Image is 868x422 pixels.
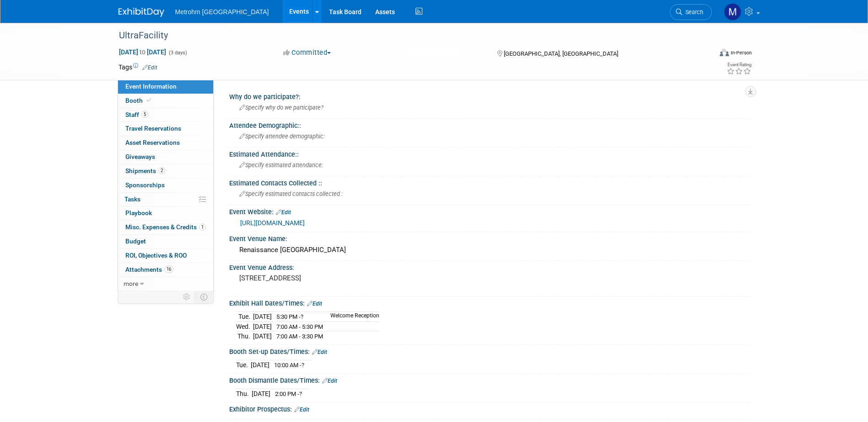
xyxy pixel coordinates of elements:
[125,223,206,231] span: Misc. Expenses & Credits
[240,219,305,227] a: [URL][DOMAIN_NAME]
[229,90,750,101] div: Why do we participate?:
[239,104,323,111] span: Specify why do we participate?
[147,98,151,103] i: Booth reservation complete
[322,378,337,384] a: Edit
[236,322,253,332] td: Wed.
[301,313,303,320] span: ?
[280,48,334,58] button: Committed
[141,111,148,118] span: 5
[312,349,327,355] a: Edit
[118,206,213,220] a: Playbook
[125,167,165,174] span: Shipments
[236,243,743,257] div: Renaissance [GEOGRAPHIC_DATA]
[307,301,322,307] a: Edit
[124,195,140,203] span: Tasks
[164,266,173,273] span: 16
[720,49,729,56] img: Format-Inperson.png
[276,323,323,330] span: 7:00 AM - 5:30 PM
[229,402,750,414] div: Exhibitor Prospectus:
[142,64,157,71] a: Edit
[229,148,750,159] div: Estimated Attendance::
[236,332,253,341] td: Thu.
[125,252,187,259] span: ROI, Objectives & ROO
[239,162,323,169] span: Specify estimated attendance:
[251,360,270,370] td: [DATE]
[229,119,750,130] div: Attendee Demographic::
[236,312,253,322] td: Tue.
[118,136,213,150] a: Asset Reservations
[125,83,177,90] span: Event Information
[118,235,213,248] a: Budget
[118,193,213,206] a: Tasks
[253,322,272,332] td: [DATE]
[294,406,309,413] a: Edit
[118,94,213,108] a: Booth
[119,63,157,72] td: Tags
[253,332,272,341] td: [DATE]
[229,296,750,308] div: Exhibit Hall Dates/Times:
[116,27,698,44] div: UltraFacility
[125,125,181,132] span: Travel Reservations
[239,190,343,197] span: Specify estimated contacts collected :
[274,362,304,369] span: 10:00 AM -
[199,224,206,231] span: 1
[658,47,752,61] div: Event Format
[239,133,325,140] span: Specify attendee demographic:
[299,390,302,397] span: ?
[276,209,291,216] a: Edit
[118,150,213,164] a: Giveaways
[119,8,164,17] img: ExhibitDay
[118,179,213,192] a: Sponsorships
[276,313,303,320] span: 5:30 PM -
[229,176,750,188] div: Estimated Contacts Collected ::
[125,237,146,245] span: Budget
[118,263,213,277] a: Attachments16
[252,389,270,399] td: [DATE]
[125,266,173,273] span: Attachments
[275,390,302,397] span: 2:00 PM -
[236,360,251,370] td: Tue.
[125,181,165,189] span: Sponsorships
[118,221,213,234] a: Misc. Expenses & Credits1
[229,345,750,357] div: Booth Set-up Dates/Times:
[229,232,750,243] div: Event Venue Name:
[253,312,272,322] td: [DATE]
[118,80,213,94] a: Event Information
[229,374,750,385] div: Booth Dismantle Dates/Times:
[119,48,167,56] span: [DATE] [DATE]
[727,63,751,67] div: Event Rating
[229,261,750,272] div: Event Venue Address:
[125,139,180,146] span: Asset Reservations
[179,291,195,303] td: Personalize Event Tab Strip
[504,50,618,57] span: [GEOGRAPHIC_DATA], [GEOGRAPHIC_DATA]
[125,209,152,216] span: Playbook
[730,49,752,56] div: In-Person
[125,153,155,160] span: Giveaways
[724,3,741,21] img: Michelle Simoes
[302,362,304,369] span: ?
[118,108,213,122] a: Staff5
[229,205,750,217] div: Event Website:
[125,97,153,104] span: Booth
[325,312,379,322] td: Welcome Reception
[118,249,213,263] a: ROI, Objectives & ROO
[118,122,213,136] a: Travel Reservations
[125,111,148,118] span: Staff
[138,48,147,56] span: to
[168,50,187,56] span: (3 days)
[158,167,165,174] span: 2
[118,277,213,291] a: more
[276,333,323,340] span: 7:00 AM - 3:30 PM
[236,389,252,399] td: Thu.
[670,4,712,20] a: Search
[175,8,269,16] span: Metrohm [GEOGRAPHIC_DATA]
[194,291,213,303] td: Toggle Event Tabs
[239,274,436,282] pre: [STREET_ADDRESS]
[124,280,138,287] span: more
[118,164,213,178] a: Shipments2
[682,9,703,16] span: Search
